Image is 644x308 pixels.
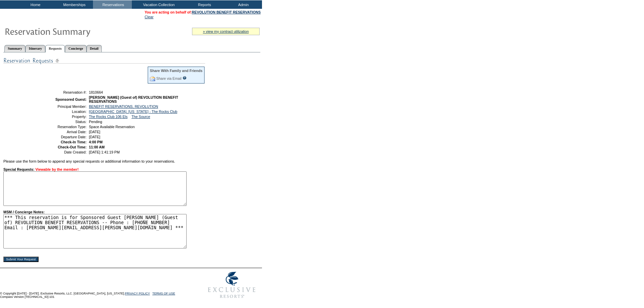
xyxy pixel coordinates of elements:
a: Summary [4,45,25,52]
td: Property: [38,115,87,119]
strong: Special Requests: [3,167,34,171]
a: [GEOGRAPHIC_DATA], [US_STATE] - The Rocks Club [89,110,177,114]
span: [DATE] [89,135,100,139]
td: Status: [38,120,87,124]
a: The Source [132,115,150,119]
img: Exclusive Resorts [201,268,262,302]
td: Reservation Type: [38,125,87,129]
strong: Check-In Time: [61,140,87,144]
td: Home [15,0,54,9]
span: Viewable by the member! [35,167,79,171]
div: Share With Family and Friends [150,69,202,73]
td: Memberships [54,0,93,9]
img: Special Requests [3,56,205,65]
span: [DATE] 1:41:19 PM [89,150,120,154]
a: Itinerary [25,45,45,52]
td: Admin [223,0,262,9]
span: Please use the form below to append any special requests or additional information to your reserv... [3,159,175,163]
a: The Rocks Club 106 Els [89,115,127,119]
td: Arrival Date: [38,130,87,134]
td: Principal Member: [38,104,87,109]
span: 4:00 PM [89,140,102,144]
span: 1810664 [89,90,103,94]
input: What is this? [183,76,187,80]
img: Reservaton Summary [4,24,140,38]
a: PRIVACY POLICY [125,292,150,295]
textarea: *** This reservation is for Sponsored Guest [PERSON_NAME] (Guest of) REVOLUTION BENEFIT RESERVATI... [3,214,187,248]
strong: Sponsored Guest: [55,97,87,101]
a: Detail [87,45,102,52]
td: Reports [184,0,223,9]
strong: Check-Out Time: [58,145,87,149]
span: 11:00 AM [89,145,104,149]
input: Submit Your Request [3,257,39,262]
span: You are acting on behalf of: [145,10,261,14]
a: Share via Email [156,76,182,80]
a: TERMS OF USE [152,292,175,295]
span: Space Available Reservation [89,125,135,129]
span: Pending [89,120,102,124]
strong: MSM / Concierge Notes: [3,210,187,249]
span: [PERSON_NAME] (Guest of) REVOLUTION BENEFIT RESERVATIONS [89,95,178,103]
a: Clear [145,15,153,19]
td: Reservations [93,0,132,9]
td: Location: [38,110,87,114]
td: Date Created: [38,150,87,154]
a: Concierge [65,45,86,52]
a: BENEFIT RESERVATIONS, REVOLUTION [89,104,158,109]
a: Requests [45,45,65,52]
td: Vacation Collection [132,0,184,9]
td: Departure Date: [38,135,87,139]
a: » view my contract utilization [203,29,249,33]
td: Reservation #: [38,90,87,94]
a: REVOLUTION BENEFIT RESERVATIONS [192,10,261,14]
span: [DATE] [89,130,100,134]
